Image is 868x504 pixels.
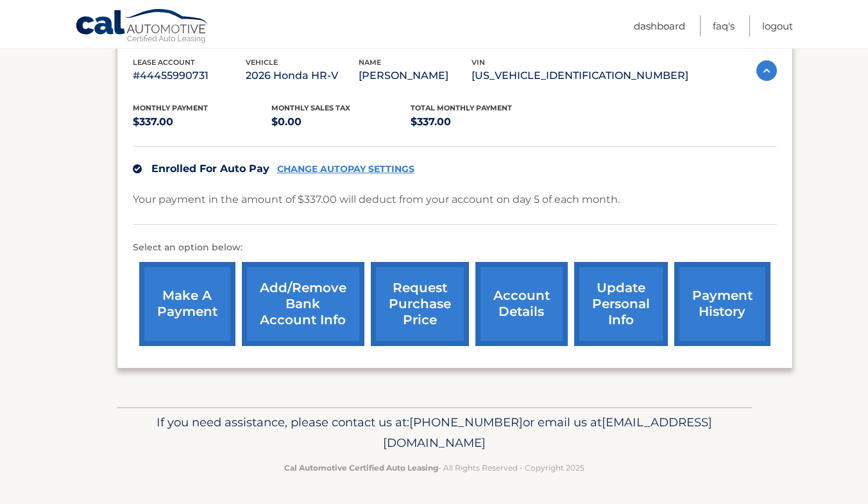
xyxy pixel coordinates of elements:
a: Cal Automotive [75,8,210,46]
a: payment history [674,262,770,346]
a: FAQ's [713,15,735,37]
strong: Cal Automotive Certified Auto Leasing [284,463,438,473]
a: Dashboard [634,15,685,37]
p: $0.00 [271,113,411,131]
span: name [359,58,381,67]
p: $337.00 [411,113,550,131]
a: CHANGE AUTOPAY SETTINGS [277,164,414,175]
span: Total Monthly Payment [411,103,512,112]
p: - All Rights Reserved - Copyright 2025 [125,461,744,474]
p: 2026 Honda HR-V [246,67,359,85]
span: vehicle [246,58,278,67]
img: check.svg [133,164,142,173]
a: Logout [762,15,793,37]
img: accordion-active.svg [756,60,777,81]
p: If you need assistance, please contact us at: or email us at [125,412,744,453]
a: Add/Remove bank account info [242,262,364,346]
p: Your payment in the amount of $337.00 will deduct from your account on day 5 of each month. [133,191,620,209]
span: [PHONE_NUMBER] [409,415,523,430]
a: update personal info [574,262,668,346]
p: Select an option below: [133,240,777,256]
p: [US_VEHICLE_IDENTIFICATION_NUMBER] [472,67,688,85]
a: request purchase price [371,262,469,346]
p: [PERSON_NAME] [359,67,472,85]
span: lease account [133,58,195,67]
a: make a payment [139,262,235,346]
span: Monthly Payment [133,103,208,112]
a: account details [475,262,568,346]
span: Enrolled For Auto Pay [151,162,269,175]
p: #44455990731 [133,67,246,85]
span: Monthly sales Tax [271,103,350,112]
span: vin [472,58,485,67]
p: $337.00 [133,113,272,131]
